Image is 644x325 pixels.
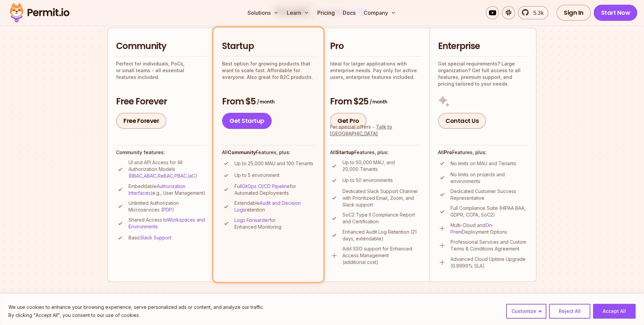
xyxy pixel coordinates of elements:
h2: Pro [330,40,421,52]
a: 5.3k [518,6,548,19]
p: Shared Access to [128,217,207,230]
p: Embeddable (e.g., User Management) [128,183,207,196]
a: Slack Support [140,235,171,240]
a: PBAC [174,173,187,179]
a: Sign In [556,5,591,21]
p: Dedicated Customer Success Representative [450,188,528,201]
p: UI and API Access for All Authorization Models ( , , , , ) [128,159,207,179]
button: Solutions [245,6,281,19]
p: Extendable retention [234,200,315,213]
a: Free Forever [116,113,166,129]
button: Customize [506,304,546,319]
p: Ideal for larger applications with enterprise needs. Pay only for active users, enterprise featur... [330,60,421,81]
a: GitOps CI/CD Pipeline [242,183,290,189]
a: Authorization Interfaces [128,183,185,196]
p: Professional Services and Custom Terms & Conditions Agreement [450,239,528,252]
strong: Pro [444,149,452,155]
span: / month [370,98,387,105]
a: RBAC [130,173,143,179]
h4: All Features, plus: [330,149,421,156]
a: Contact Us [438,113,486,129]
button: Accept All [593,304,636,319]
h2: Community [116,40,207,52]
p: No limits on projects and environments [450,171,528,185]
a: ReBAC [158,173,173,179]
p: Full for Automated Deployments [234,183,315,196]
button: Company [361,6,399,19]
h2: Startup [222,40,315,52]
p: Enhanced Audit Log Retention (21 days, extendable) [342,229,421,242]
p: for Enhanced Monitoring [234,217,315,230]
a: Pricing [315,6,337,19]
p: Got special requirements? Large organization? Get full access to all features, premium support, a... [438,60,528,87]
div: For special offers - [330,124,421,137]
p: Up to 50 environments [342,177,393,184]
a: Start Now [594,5,638,21]
h3: From $25 [330,96,421,108]
h4: Community features: [116,149,207,156]
a: On-Prem [450,222,494,235]
p: By clicking "Accept All", you consent to our use of cookies. [8,311,264,319]
p: No limits on MAU and Tenants [450,160,516,167]
strong: Startup [336,149,354,155]
p: Add SSO support for Enhanced Access Management (additional cost) [342,245,421,266]
p: We use cookies to enhance your browsing experience, serve personalized ads or content, and analyz... [8,303,264,311]
h3: From $5 [222,96,315,108]
a: PDP [163,207,172,213]
p: Dedicated Slack Support Channel with Prioritized Email, Zoom, and Slack support [342,188,421,208]
a: Logs Forwarder [234,217,269,223]
strong: Community [228,149,256,155]
p: SoC2 Type II Compliance Report and Certification [342,212,421,225]
p: Basic [128,234,171,241]
h2: Enterprise [438,40,528,52]
p: Up to 5 environment [234,172,279,179]
p: Best option for growing products that want to scale fast. Affordable for everyone. Also great for... [222,60,315,81]
a: Audit and Decision Logs [234,200,301,213]
a: ABAC [144,173,156,179]
a: Get Pro [330,113,367,129]
h4: All Features, plus: [222,149,315,156]
p: Full Compliance Suite (HIPAA BAA, GDPR, CCPA, SoC2) [450,205,528,218]
a: Get Startup [222,113,272,129]
span: / month [257,98,274,105]
p: Advanced Cloud Uptime Upgrade (0.9999% SLA) [450,256,528,269]
p: Perfect for individuals, PoCs, or small teams - all essential features included. [116,60,207,81]
a: IaC [188,173,195,179]
button: Reject All [549,304,590,319]
h4: All Features, plus: [438,149,528,156]
p: Up to 50,000 MAU, and 20,000 Tenants [342,159,421,173]
p: Up to 25,000 MAU and 100 Tenants [234,160,313,167]
span: 5.3k [529,9,544,17]
h3: Free Forever [116,96,207,108]
p: Unlimited Authorization Microservices ( ) [128,200,207,213]
button: Learn [284,6,312,19]
a: Docs [340,6,358,19]
img: Permit logo [7,1,72,24]
p: Multi-Cloud and Deployment Options [450,222,528,235]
